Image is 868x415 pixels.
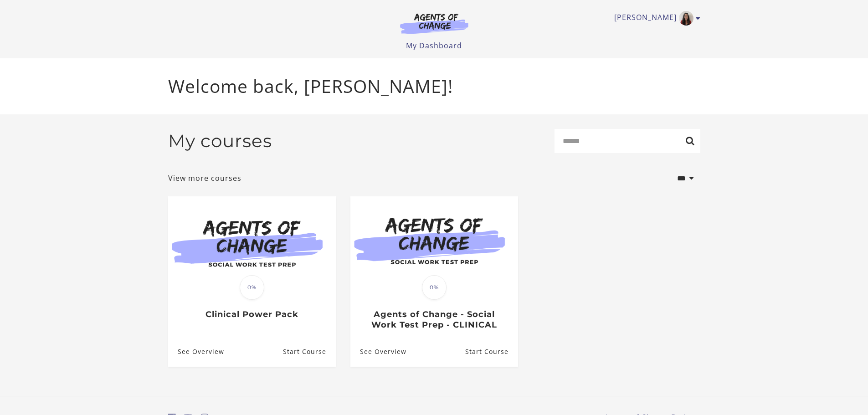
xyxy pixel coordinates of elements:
a: My Dashboard [406,41,462,51]
a: Agents of Change - Social Work Test Prep - CLINICAL: Resume Course [465,337,518,367]
a: Clinical Power Pack: See Overview [168,337,224,367]
h3: Clinical Power Pack [178,309,326,320]
span: 0% [422,275,447,300]
img: Agents of Change Logo [390,13,478,34]
a: Clinical Power Pack: Resume Course [282,337,335,367]
a: Toggle menu [614,11,696,26]
a: View more courses [168,173,241,184]
h2: My courses [168,130,272,152]
a: Agents of Change - Social Work Test Prep - CLINICAL: See Overview [350,337,406,367]
p: Welcome back, [PERSON_NAME]! [168,73,700,100]
h3: Agents of Change - Social Work Test Prep - CLINICAL [360,309,508,330]
span: 0% [240,275,264,300]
